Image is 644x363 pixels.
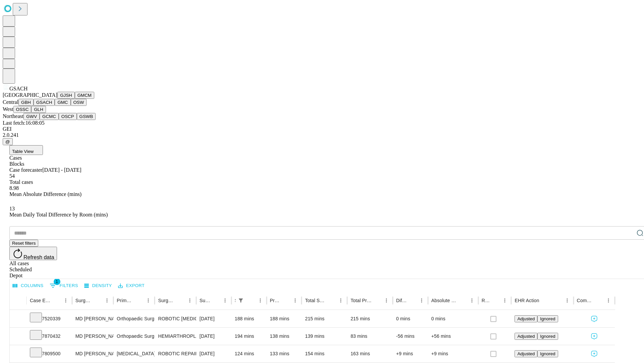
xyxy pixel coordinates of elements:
[562,296,572,305] button: Menu
[75,92,94,99] button: GMCM
[3,126,641,132] div: GEI
[396,298,407,303] div: Difference
[491,296,500,305] button: Sort
[158,345,193,362] div: ROBOTIC REPAIR INITIAL [MEDICAL_DATA] REDUCIBLE AGE [DEMOGRAPHIC_DATA] OR MORE
[246,296,256,305] button: Sort
[351,328,389,345] div: 83 mins
[540,351,555,356] span: Ignored
[431,328,475,345] div: +56 mins
[75,298,92,303] div: Surgeon Name
[270,298,281,303] div: Predicted In Room Duration
[13,348,23,360] button: Expand
[9,212,108,217] span: Mean Daily Total Difference by Room (mins)
[431,345,475,362] div: +9 mins
[200,298,210,303] div: Surgery Date
[3,138,13,145] button: @
[13,331,23,342] button: Expand
[396,310,425,327] div: 0 mins
[13,106,32,113] button: OSSC
[75,345,110,362] div: MD [PERSON_NAME]
[351,345,389,362] div: 163 mins
[540,296,549,305] button: Sort
[117,345,151,362] div: [MEDICAL_DATA]
[13,313,23,325] button: Expand
[9,247,57,260] button: Refresh data
[75,310,110,327] div: MD [PERSON_NAME]
[12,149,34,154] span: Table View
[52,296,61,305] button: Sort
[327,296,336,305] button: Sort
[290,296,300,305] button: Menu
[604,296,613,305] button: Menu
[3,92,57,98] span: [GEOGRAPHIC_DATA]
[211,296,220,305] button: Sort
[117,328,151,345] div: Orthopaedic Surgery
[54,278,60,285] span: 1
[144,296,153,305] button: Menu
[515,298,539,303] div: EHR Action
[517,316,535,321] span: Adjusted
[305,298,326,303] div: Total Scheduled Duration
[200,328,228,345] div: [DATE]
[9,86,28,91] span: GSACH
[102,296,112,305] button: Menu
[305,345,344,362] div: 154 mins
[256,296,265,305] button: Menu
[83,281,114,291] button: Density
[55,99,70,106] button: GMC
[270,345,299,362] div: 133 mins
[30,310,69,327] div: 7520339
[57,92,75,99] button: GJSH
[9,173,15,179] span: 54
[515,350,537,357] button: Adjusted
[9,179,33,185] span: Total cases
[31,106,46,113] button: GLH
[482,298,490,303] div: Resolved in EHR
[48,280,80,291] button: Show filters
[59,113,77,120] button: OSCP
[30,328,69,345] div: 7870432
[5,139,10,144] span: @
[351,298,372,303] div: Total Predicted Duration
[270,310,299,327] div: 188 mins
[540,316,555,321] span: Ignored
[305,328,344,345] div: 139 mins
[117,310,151,327] div: Orthopaedic Surgery
[517,334,535,339] span: Adjusted
[537,333,558,340] button: Ignored
[220,296,230,305] button: Menu
[77,113,96,120] button: GSWB
[3,113,23,119] span: Northeast
[540,334,555,339] span: Ignored
[117,298,133,303] div: Primary Service
[9,240,38,247] button: Reset filters
[18,99,34,106] button: GBH
[336,296,345,305] button: Menu
[235,345,263,362] div: 124 mins
[34,99,55,106] button: GSACH
[12,241,36,246] span: Reset filters
[11,281,45,291] button: Select columns
[235,310,263,327] div: 188 mins
[3,132,641,138] div: 2.0.241
[185,296,195,305] button: Menu
[372,296,382,305] button: Sort
[3,106,13,112] span: West
[537,315,558,322] button: Ignored
[23,254,54,260] span: Refresh data
[9,167,42,173] span: Case forecaster
[305,310,344,327] div: 215 mins
[515,333,537,340] button: Adjusted
[3,120,45,126] span: Last fetch: 16:08:05
[577,298,594,303] div: Comments
[235,298,235,303] div: Scheduled In Room Duration
[537,350,558,357] button: Ignored
[270,328,299,345] div: 138 mins
[71,99,87,106] button: OSW
[467,296,477,305] button: Menu
[236,296,246,305] div: 1 active filter
[23,113,40,120] button: GWV
[30,345,69,362] div: 7809500
[42,167,81,173] span: [DATE] - [DATE]
[236,296,246,305] button: Show filters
